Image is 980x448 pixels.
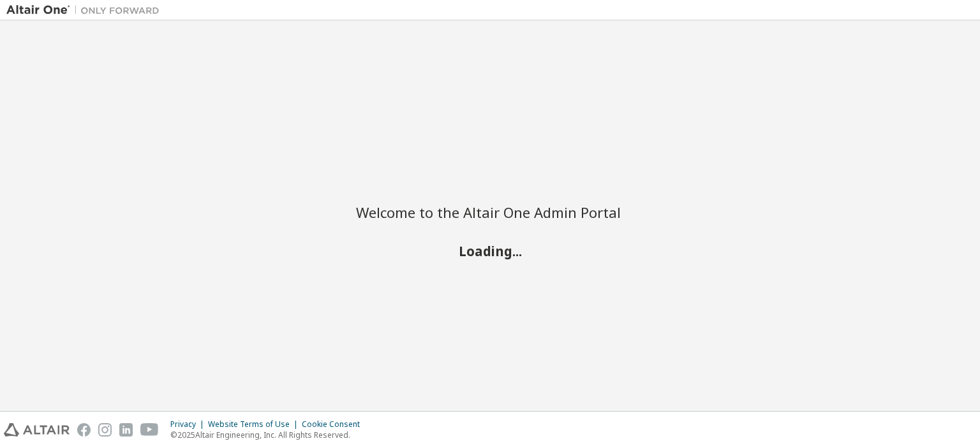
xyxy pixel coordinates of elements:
[356,242,624,259] h2: Loading...
[302,419,367,430] div: Cookie Consent
[356,203,624,221] h2: Welcome to the Altair One Admin Portal
[170,430,367,440] p: © 2025 Altair Engineering, Inc. All Rights Reserved.
[6,4,166,17] img: Altair One
[4,423,70,437] img: altair_logo.svg
[140,423,159,437] img: youtube.svg
[208,419,302,430] div: Website Terms of Use
[98,423,112,437] img: instagram.svg
[77,423,91,437] img: facebook.svg
[119,423,133,437] img: linkedin.svg
[170,419,208,430] div: Privacy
